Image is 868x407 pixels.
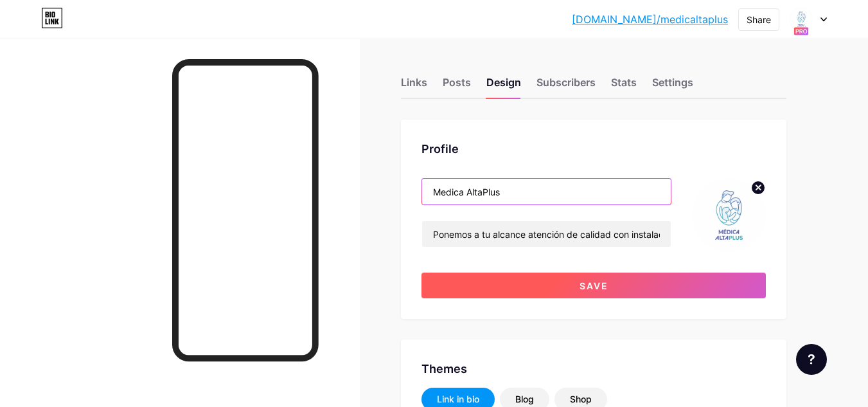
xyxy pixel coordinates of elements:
[421,360,766,377] div: Themes
[437,393,479,406] div: Link in bio
[443,75,471,98] div: Posts
[421,140,766,158] div: Profile
[515,393,534,406] div: Blog
[421,273,766,298] button: Save
[652,75,693,98] div: Settings
[486,75,521,98] div: Design
[422,179,671,204] input: Name
[401,75,427,98] div: Links
[692,178,766,252] img: cmmgroupmx
[789,7,813,32] img: cmmgroupmx
[570,393,592,406] div: Shop
[572,12,728,27] a: [DOMAIN_NAME]/medicaltaplus
[422,221,671,247] input: Bio
[747,13,771,26] div: Share
[611,75,637,98] div: Stats
[536,75,596,98] div: Subscribers
[580,280,608,291] span: Save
